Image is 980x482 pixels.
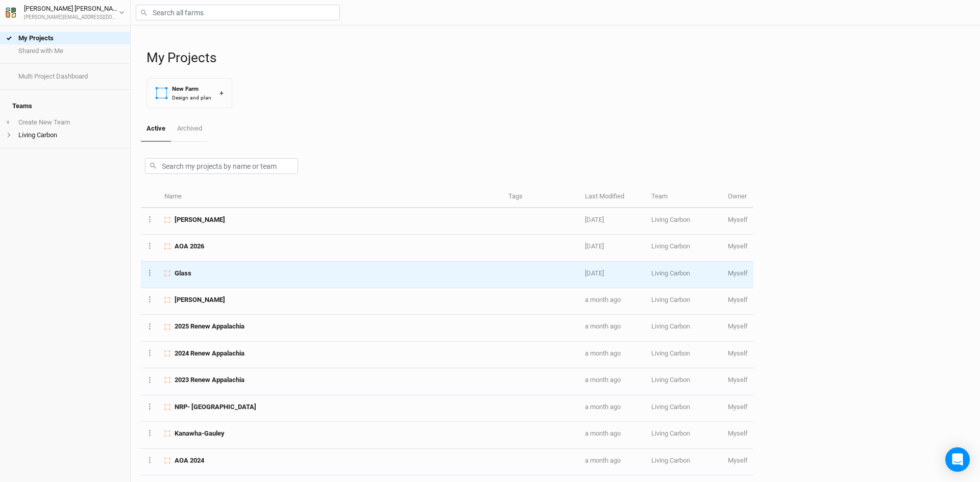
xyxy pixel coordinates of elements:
[219,88,224,98] div: +
[175,402,256,412] span: NRP- Colony Bay
[728,376,748,384] span: andy@livingcarbon.com
[172,85,211,93] div: New Farm
[172,94,211,102] div: Design and plan
[646,262,722,288] td: Living Carbon
[728,456,748,464] span: andy@livingcarbon.com
[585,216,604,223] span: Aug 13, 2025 12:28 PM
[6,96,124,116] h4: Teams
[728,429,748,437] span: andy@livingcarbon.com
[646,288,722,315] td: Living Carbon
[503,186,579,208] th: Tags
[585,403,621,411] span: Jul 23, 2025 3:19 PM
[728,403,748,411] span: andy@livingcarbon.com
[136,5,340,20] input: Search all farms
[5,3,125,21] button: [PERSON_NAME] [PERSON_NAME][PERSON_NAME][EMAIL_ADDRESS][DOMAIN_NAME]
[146,50,970,66] h1: My Projects
[175,295,225,305] span: Wisniewski
[175,242,204,251] span: AOA 2026
[728,216,748,223] span: andy@livingcarbon.com
[585,322,621,330] span: Jul 23, 2025 3:49 PM
[24,14,119,21] div: [PERSON_NAME][EMAIL_ADDRESS][DOMAIN_NAME]
[728,322,748,330] span: andy@livingcarbon.com
[728,269,748,277] span: andy@livingcarbon.com
[646,315,722,341] td: Living Carbon
[646,368,722,395] td: Living Carbon
[646,449,722,475] td: Living Carbon
[175,375,244,385] span: 2023 Renew Appalachia
[728,242,748,250] span: andy@livingcarbon.com
[722,186,753,208] th: Owner
[646,422,722,448] td: Living Carbon
[585,296,621,303] span: Jul 23, 2025 3:55 PM
[145,158,298,174] input: Search my projects by name or team
[646,235,722,261] td: Living Carbon
[175,429,225,438] span: Kanawha-Gauley
[646,208,722,235] td: Living Carbon
[6,118,10,126] span: +
[585,349,621,357] span: Jul 23, 2025 3:27 PM
[646,186,722,208] th: Team
[945,447,970,472] div: Open Intercom Messenger
[585,429,621,437] span: Jul 23, 2025 3:14 PM
[171,116,207,141] a: Archived
[728,349,748,357] span: andy@livingcarbon.com
[579,186,646,208] th: Last Modified
[146,78,232,108] button: New FarmDesign and plan+
[585,242,604,250] span: Aug 12, 2025 4:06 PM
[175,349,244,358] span: 2024 Renew Appalachia
[175,456,204,465] span: AOA 2024
[159,186,503,208] th: Name
[175,215,225,224] span: Phillips
[585,376,621,384] span: Jul 23, 2025 3:24 PM
[585,269,604,277] span: Aug 12, 2025 1:35 PM
[175,269,191,278] span: Glass
[646,342,722,368] td: Living Carbon
[24,4,119,14] div: [PERSON_NAME] [PERSON_NAME]
[728,296,748,303] span: andy@livingcarbon.com
[175,322,244,331] span: 2025 Renew Appalachia
[141,116,171,142] a: Active
[646,395,722,422] td: Living Carbon
[585,456,621,464] span: Jul 23, 2025 2:54 PM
